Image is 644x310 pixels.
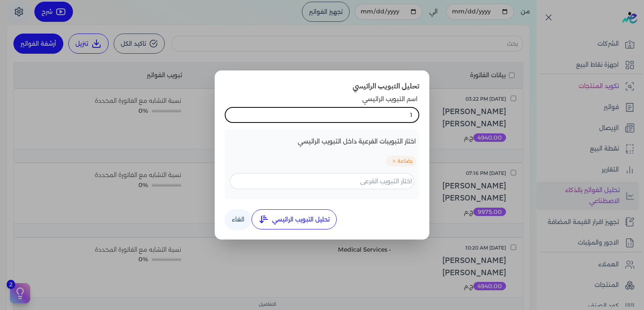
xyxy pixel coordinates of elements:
[225,81,419,91] h3: تحليل التبويب الرائيسي
[228,136,416,152] p: اختار التبويبات الفرعية داخل التبويب الرائيسي
[225,209,252,229] button: الغاء
[225,107,419,123] input: اسم التبويب الرائيسي
[228,172,416,191] button: اختار التبويب الفرعي
[386,156,416,167] span: بضاعة
[230,173,414,189] input: اختار التبويب الفرعي
[225,91,419,107] label: اسم التبويب الرائيسي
